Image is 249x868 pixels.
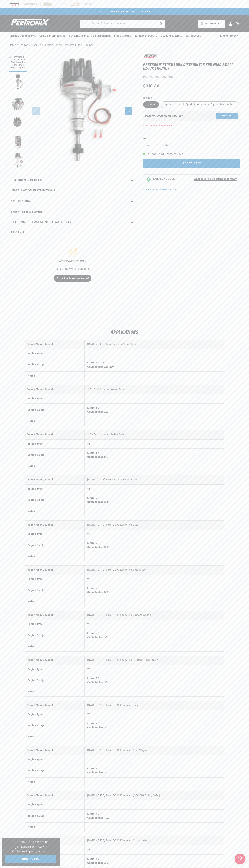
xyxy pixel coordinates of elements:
[99,10,150,13] span: FREE SHIPPING ON ORDERS OVER $109
[85,475,224,485] td: [DATE]-[DATE] Ford Country Sedan Base
[87,636,104,639] strong: Cubic Inches:
[11,231,24,235] h2: Reviews
[11,189,55,193] h2: Installation instructions
[25,777,85,787] th: Notes
[85,485,224,494] td: V8
[87,677,95,680] strong: Liters:
[114,34,131,38] span: Engine Swaps
[85,575,224,584] td: V8
[25,575,85,584] th: Engine Type
[25,552,85,561] th: Notes
[9,217,136,228] summary: Returns, Replacements & Warranty
[25,475,85,485] th: Year / Make / Model
[25,701,85,710] th: Year / Make / Model
[39,34,65,38] span: Coils & Distributors
[70,10,179,14] div: Announcement
[143,152,240,157] p: In-Stock and Ready to Ship
[9,43,240,47] nav: breadcrumbs
[87,587,95,590] strong: Liters:
[25,746,85,755] th: Year / Make / Model
[25,642,85,651] th: Notes
[85,764,224,778] td: 5.0 302
[87,542,95,545] strong: Liters:
[25,629,85,642] th: Engine Size(s)
[85,566,224,575] td: [DATE]-[DATE] Ford E-200 Econoline Club Wagon
[25,439,85,448] th: Engine Type
[87,456,104,458] strong: Cubic Inches:
[85,430,224,439] td: 1963 Ford Country Sedan Base
[25,597,85,606] th: Notes
[85,746,224,755] td: [DATE]-[DATE] Ford E-300 Econoline Club Wagon
[87,681,104,684] strong: Cubic Inches:
[25,809,85,823] th: Engine Size(s)
[25,656,85,665] th: Year / Make / Model
[63,8,70,15] button: Translation missing: en.sections.announcements.previous_announcement
[25,566,85,575] th: Year / Make / Model
[87,767,95,770] strong: Liters:
[87,813,95,815] strong: Liters:
[157,20,165,28] button: search button
[87,407,95,409] strong: Liters:
[85,385,224,394] td: 1962 Ford Country Sedan Base
[25,485,85,494] th: Engine Type
[87,817,104,819] strong: Cubic Inches:
[17,268,128,270] div: Let us know what you think
[9,32,38,40] summary: Ignition Conversions
[162,76,174,78] strong: D134600
[25,665,85,674] th: Engine Type
[25,611,85,620] th: Year / Make / Model
[25,687,85,696] th: Notes
[54,275,91,282] button: Be the first to write a review!
[85,394,224,403] td: V8
[9,54,136,168] media-gallery: Gallery Viewer
[216,113,238,119] button: Verify
[25,791,85,800] th: Year / Make / Model
[25,521,85,530] th: Year / Make / Model
[9,331,240,335] h2: Applications
[25,755,85,764] th: Engine Type
[143,159,240,168] button: Add to cart
[161,34,182,38] span: Spark Plug Wires
[25,462,85,471] th: Notes
[85,340,224,349] td: [DATE]-[DATE] Ford Country Sedan Base
[9,152,27,170] button: Load image 6 in gallery view
[143,96,152,100] legend: Ignition
[85,656,224,665] td: [DATE]-[DATE] Ford E-200 Econoline [GEOGRAPHIC_DATA]
[85,800,224,809] td: V8
[11,238,134,294] div: customer reviews
[25,732,85,742] th: Notes
[205,22,223,25] span: Add my vehicle
[5,855,56,864] a: Contact Us
[25,385,85,394] th: Year / Make / Model
[145,114,183,117] div: Does This part fit My vehicle?
[112,32,133,40] summary: Engine Swaps
[17,260,128,263] div: We’re looking for stars!
[9,93,27,111] button: Load image 3 in gallery view
[143,125,174,127] a: View All Vehicle Applications
[25,764,85,778] th: Engine Size(s)
[25,394,85,403] th: Engine Type
[85,611,224,620] td: [DATE]-[DATE] Ford E-200 Econoline Custom Wagon
[87,862,104,864] strong: Cubic Inches:
[194,178,237,181] strong: What does this emissions code mean?
[25,674,85,687] th: Engine Size(s)
[143,83,160,89] span: $318.80
[85,449,224,462] td: 4.7 289
[85,710,224,719] td: V8
[135,34,157,38] span: Battery Products
[25,417,85,426] th: Notes
[69,34,111,38] span: Headers, Exhausts & Components
[25,340,85,349] th: Year / Make / Model
[25,539,85,552] th: Engine Size(s)
[11,199,32,204] span: Applications
[85,620,224,629] td: V8
[161,101,238,108] label: Ignitor III (Multi Spark & Adjustable Digital Rev Limiter)
[25,358,85,372] th: Engine Size(s)
[143,188,176,191] p: C.A.R.B. EO Number: D-57-23
[9,207,136,217] summary: Shipping & Delivery
[25,836,85,845] th: Year / Make / Model
[87,411,104,413] strong: Cubic Inches:
[25,494,85,507] th: Engine Size(s)
[85,629,224,642] td: 5.0 302
[87,591,104,594] strong: Cubic Inches:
